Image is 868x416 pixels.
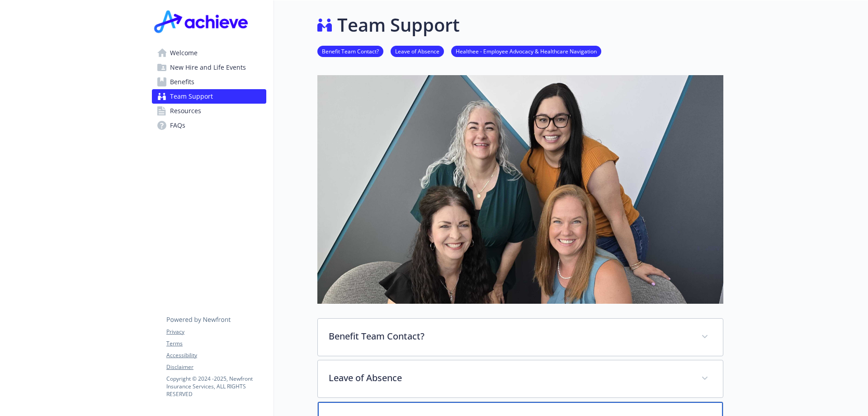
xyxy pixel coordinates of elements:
a: Benefits [152,75,266,89]
span: Resources [170,104,201,118]
div: Benefit Team Contact? [318,319,723,356]
span: Welcome [170,46,198,60]
p: Leave of Absence [329,371,690,385]
a: FAQs [152,118,266,133]
a: Disclaimer [166,363,266,371]
span: Benefits [170,75,194,89]
p: Benefit Team Contact? [329,330,690,343]
img: team support page banner [317,75,723,303]
p: Copyright © 2024 - 2025 , Newfront Insurance Services, ALL RIGHTS RESERVED [166,375,266,398]
span: New Hire and Life Events [170,60,246,75]
a: Resources [152,104,266,118]
span: Team Support [170,89,213,104]
a: Accessibility [166,351,266,359]
a: Team Support [152,89,266,104]
a: Terms [166,339,266,348]
div: Leave of Absence [318,360,723,397]
a: New Hire and Life Events [152,60,266,75]
span: FAQs [170,118,185,133]
a: Benefit Team Contact? [317,47,383,55]
a: Leave of Absence [391,47,444,55]
a: Welcome [152,46,266,60]
a: Healthee - Employee Advocacy & Healthcare Navigation [451,47,601,55]
a: Privacy [166,328,266,336]
h1: Team Support [337,11,460,38]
